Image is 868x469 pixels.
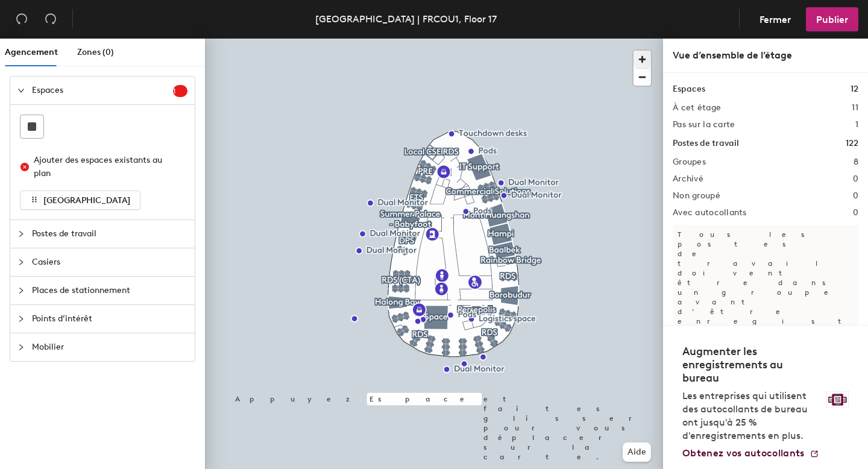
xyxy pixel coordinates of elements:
span: Fermer [759,14,791,25]
button: [GEOGRAPHIC_DATA] [20,190,140,210]
h2: Non groupé [673,191,720,201]
span: expanded [17,87,25,94]
p: Les entreprises qui utilisent des autocollants de bureau ont jusqu'à 25 % d'enregistrements en plus. [682,389,819,442]
span: Obtenez vos autocollants [682,447,805,459]
p: Tous les postes de travail doivent être dans un groupe avant d’être enregistrés. [673,225,858,331]
span: 1 [173,87,187,95]
img: Logo d'autocollant [826,391,849,408]
h1: 12 [851,83,858,96]
h2: 0 [853,191,858,201]
h2: Pas sur la carte [673,120,735,130]
h2: À cet étage [673,103,721,113]
h2: 8 [854,157,858,167]
h2: 0 [853,174,858,184]
span: Points d’intérêt [32,305,187,333]
div: Ajouter des espaces existants au plan [34,154,177,180]
span: Casiers [32,248,187,276]
span: close-circle [20,163,29,171]
span: Espaces [32,77,173,104]
h1: 122 [846,137,858,150]
span: collapsed [17,287,25,294]
span: collapsed [17,344,25,351]
span: Places de stationnement [32,277,187,304]
div: [GEOGRAPHIC_DATA] | FRCOU1, Floor 17 [315,11,497,27]
h2: Archivé [673,174,703,184]
button: Aide [623,442,651,462]
sup: 1 [173,85,187,97]
span: Publier [816,14,848,25]
h2: Groupes [673,157,706,167]
span: collapsed [17,259,25,266]
span: collapsed [17,315,25,323]
span: Zones (0) [77,47,114,57]
h1: Espaces [673,83,705,96]
span: Mobilier [32,333,187,361]
span: Agencement [5,47,58,57]
button: Fermer [749,7,801,31]
h4: Augmenter les enregistrements au bureau [682,345,819,385]
h2: 11 [852,103,858,113]
span: [GEOGRAPHIC_DATA] [43,195,130,206]
span: Postes de travail [32,220,187,248]
button: Publier [806,7,858,31]
h2: 0 [853,208,858,218]
a: Obtenez vos autocollants [682,447,819,459]
h2: 1 [855,120,858,130]
span: collapsed [17,230,25,238]
button: Annuler (⌘ + Z) [10,7,34,31]
h2: Avec autocollants [673,208,747,218]
h1: Postes de travail [673,137,739,150]
div: Vue d’ensemble de l’étage [673,48,858,63]
button: Rétablir (⌘ + ⇧ + Z) [39,7,63,31]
